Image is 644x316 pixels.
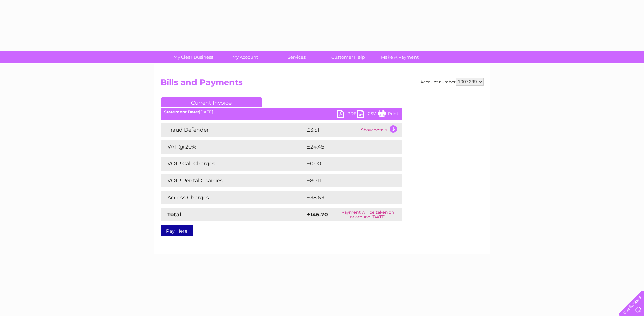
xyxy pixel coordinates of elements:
[420,78,484,86] div: Account number
[167,211,181,218] strong: Total
[334,208,401,221] td: Payment will be taken on or around [DATE]
[217,51,273,63] a: My Account
[161,97,262,107] a: Current Invoice
[161,157,305,171] td: VOIP Call Charges
[161,225,193,236] a: Pay Here
[372,51,428,63] a: Make A Payment
[161,110,402,114] div: [DATE]
[337,110,357,119] a: PDF
[378,110,398,119] a: Print
[320,51,376,63] a: Customer Help
[161,191,305,204] td: Access Charges
[305,174,387,187] td: £80.11
[305,157,386,171] td: £0.00
[359,123,402,137] td: Show details
[307,211,328,218] strong: £146.70
[161,78,484,91] h2: Bills and Payments
[305,191,388,204] td: £38.63
[357,110,378,119] a: CSV
[161,174,305,187] td: VOIP Rental Charges
[161,140,305,154] td: VAT @ 20%
[164,109,199,114] b: Statement Date:
[165,51,221,63] a: My Clear Business
[161,123,305,137] td: Fraud Defender
[305,123,359,137] td: £3.51
[305,140,388,154] td: £24.45
[269,51,325,63] a: Services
